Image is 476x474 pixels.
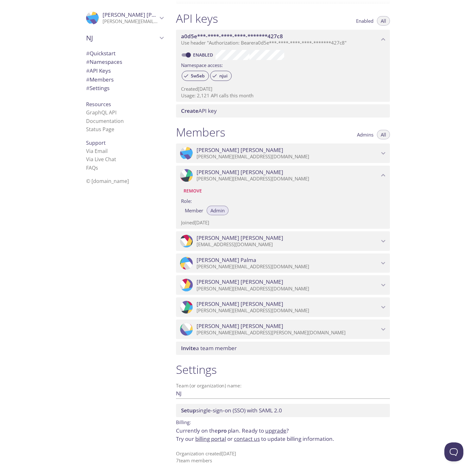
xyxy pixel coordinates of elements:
span: s [96,164,98,171]
p: [PERSON_NAME][EMAIL_ADDRESS][DOMAIN_NAME] [197,154,379,160]
div: Justin Gustafson [176,275,390,295]
span: # [86,84,90,92]
a: FAQ [86,164,98,171]
button: Remove [181,186,204,196]
iframe: Help Scout Beacon - Open [444,442,463,461]
div: Invite a team member [176,342,390,355]
span: [PERSON_NAME] [PERSON_NAME] [197,169,283,176]
div: Setup SSO [176,404,390,417]
span: njui [216,73,231,79]
div: Chris Freeman [176,319,390,339]
span: NJ [86,33,158,42]
span: Invite [181,344,196,352]
span: # [86,67,90,74]
div: 5w5eb [182,71,209,81]
div: Namespaces [81,58,168,66]
span: [PERSON_NAME] [PERSON_NAME] [197,234,283,241]
span: [PERSON_NAME] [PERSON_NAME] [103,11,189,18]
a: upgrade [265,427,286,434]
span: 5w5eb [187,73,209,79]
div: Julio Palma [176,253,390,273]
span: [PERSON_NAME] [PERSON_NAME] [197,323,283,330]
button: Enabled [352,16,377,26]
span: Namespaces [86,58,122,65]
div: Kaitlyn Conway [176,231,390,251]
div: Jeff Landfried [176,143,390,163]
p: [EMAIL_ADDRESS][DOMAIN_NAME] [197,241,379,248]
span: Ready to ? [242,427,289,434]
span: Support [86,139,106,146]
button: Admins [353,130,377,139]
div: njui [210,71,232,81]
span: Remove [184,187,202,195]
a: GraphQL API [86,109,116,116]
a: Via Live Chat [86,156,116,163]
div: Alex Noonan [176,297,390,317]
p: [PERSON_NAME][EMAIL_ADDRESS][PERSON_NAME][DOMAIN_NAME] [197,330,379,336]
span: Try our or to update billing information. [176,435,334,442]
span: # [86,58,90,65]
p: Joined [DATE] [181,219,385,226]
h1: Members [176,125,225,139]
p: [PERSON_NAME][EMAIL_ADDRESS][DOMAIN_NAME] [197,264,379,270]
a: contact us [234,435,260,442]
p: Currently on the plan. [176,427,390,443]
div: Melissa Rossi [176,166,390,185]
p: [PERSON_NAME][EMAIL_ADDRESS][DOMAIN_NAME] [197,307,379,314]
a: Via Email [86,148,108,155]
div: NJ [81,30,168,46]
label: Namespace access: [181,60,223,69]
div: API Keys [81,66,168,75]
a: Documentation [86,118,124,125]
span: API Keys [86,67,111,74]
p: [PERSON_NAME][EMAIL_ADDRESS][DOMAIN_NAME] [197,176,379,182]
button: Member [181,206,207,215]
span: Members [86,76,114,83]
div: Team Settings [81,84,168,93]
a: Enabled [192,52,216,58]
span: [PERSON_NAME] [PERSON_NAME] [197,147,283,154]
span: Quickstart [86,50,116,57]
label: Team (or organization) name: [176,383,242,388]
span: [PERSON_NAME] [PERSON_NAME] [197,301,283,307]
button: All [377,130,390,139]
p: Usage: 2,121 API calls this month [181,92,385,99]
span: # [86,50,90,57]
div: Create API Key [176,104,390,118]
span: [PERSON_NAME] [PERSON_NAME] [197,278,283,285]
p: Created [DATE] [181,86,385,92]
h1: Settings [176,362,390,377]
div: Quickstart [81,49,168,58]
label: Role: [181,196,385,205]
p: [PERSON_NAME][EMAIL_ADDRESS][DOMAIN_NAME] [103,18,158,25]
button: All [377,16,390,26]
span: Setup [181,407,196,414]
span: a team member [181,344,237,352]
span: pro [218,427,227,434]
button: Admin [207,206,229,215]
span: Resources [86,101,111,108]
span: single-sign-on (SSO) with SAML 2.0 [181,407,282,414]
span: # [86,76,90,83]
p: [PERSON_NAME][EMAIL_ADDRESS][DOMAIN_NAME] [197,286,379,292]
div: Jeff Landfried [81,8,168,28]
span: API key [181,107,217,114]
p: Organization created [DATE] 7 team member s [176,450,390,464]
span: Create [181,107,198,114]
h1: API keys [176,11,218,26]
span: [PERSON_NAME] Palma [197,257,256,264]
a: billing portal [195,435,226,442]
p: Billing: [176,417,390,426]
span: Settings [86,84,110,92]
